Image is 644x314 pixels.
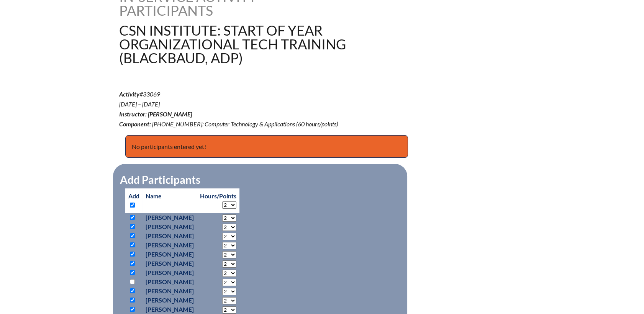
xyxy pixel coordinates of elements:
[146,240,194,250] p: [PERSON_NAME]
[146,213,194,222] p: [PERSON_NAME]
[146,222,194,231] p: [PERSON_NAME]
[119,89,389,129] p: #33069
[125,135,408,158] p: No participants entered yet!
[119,100,160,108] span: [DATE] – [DATE]
[146,277,194,286] p: [PERSON_NAME]
[152,120,295,128] span: [PHONE_NUMBER]: Computer Technology & Applications
[119,23,371,65] h1: CSN Institute: Start of Year Organizational Tech Training (Blackbaud, ADP)
[119,173,201,186] legend: Add Participants
[119,90,139,98] b: Activity
[146,250,194,259] p: [PERSON_NAME]
[146,296,194,305] p: [PERSON_NAME]
[148,110,192,118] span: [PERSON_NAME]
[200,191,236,201] p: Hours/Points
[146,286,194,296] p: [PERSON_NAME]
[146,231,194,240] p: [PERSON_NAME]
[146,191,194,201] p: Name
[146,259,194,268] p: [PERSON_NAME]
[119,110,147,118] b: Instructor:
[296,120,338,128] span: (60 hours/points)
[119,120,151,128] b: Component:
[146,305,194,314] p: [PERSON_NAME]
[146,268,194,277] p: [PERSON_NAME]
[128,191,139,210] p: Add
